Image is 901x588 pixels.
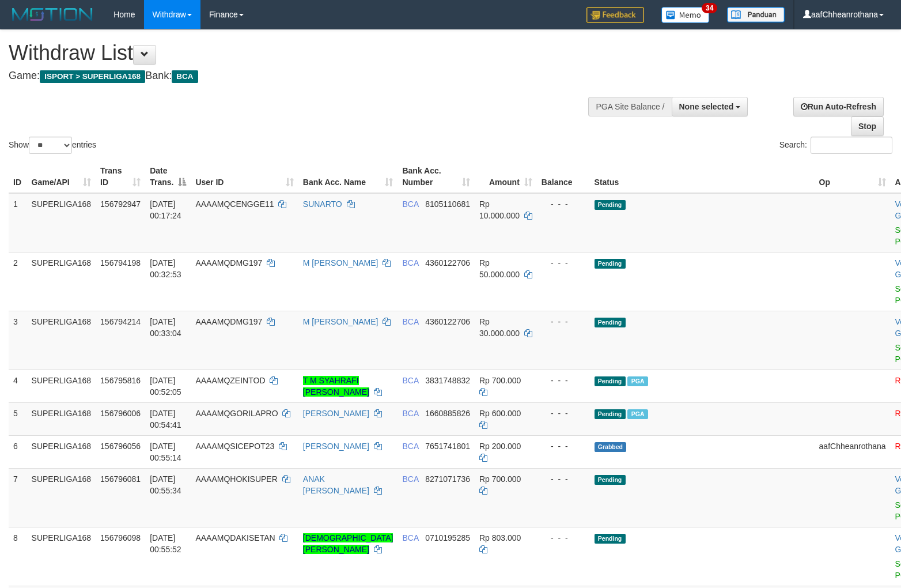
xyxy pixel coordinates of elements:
h4: Game: Bank: [9,70,589,82]
span: [DATE] 00:52:05 [150,376,181,397]
td: SUPERLIGA168 [27,527,96,586]
a: [DEMOGRAPHIC_DATA][PERSON_NAME] [303,533,393,554]
span: 156796056 [100,442,141,451]
span: [DATE] 00:54:41 [150,409,181,429]
th: ID [9,160,27,193]
span: Marked by aafnonsreyleab [627,376,648,386]
span: Pending [595,200,626,210]
td: SUPERLIGA168 [27,435,96,468]
th: User ID: activate to sort column ascending [191,160,298,193]
img: panduan.png [727,7,785,22]
a: ANAK [PERSON_NAME] [303,474,369,495]
div: - - - [542,440,585,452]
span: Rp 50.000.000 [479,258,520,279]
div: - - - [542,532,585,544]
span: 156794198 [100,258,141,267]
input: Search: [811,137,892,154]
span: AAAAMQDAKISETAN [195,533,275,542]
a: Run Auto-Refresh [793,97,884,116]
span: ISPORT > SUPERLIGA168 [40,70,145,83]
span: Rp 10.000.000 [479,199,520,220]
th: Bank Acc. Name: activate to sort column ascending [298,160,398,193]
span: Copy 1660885826 to clipboard [425,409,470,418]
span: BCA [402,533,418,542]
th: Balance [537,160,590,193]
span: Rp 600.000 [479,409,521,418]
span: [DATE] 00:55:14 [150,442,181,462]
div: PGA Site Balance / [588,97,671,116]
label: Show entries [9,137,96,154]
span: AAAAMQHOKISUPER [195,474,277,484]
td: aafChheanrothana [815,435,891,468]
th: Trans ID: activate to sort column ascending [96,160,145,193]
label: Search: [779,137,892,154]
select: Showentries [29,137,72,154]
span: Pending [595,475,626,485]
span: 156795816 [100,376,141,385]
img: Feedback.jpg [586,7,644,23]
td: 1 [9,193,27,252]
span: AAAAMQZEINTOD [195,376,265,385]
span: BCA [402,474,418,484]
span: Copy 8105110681 to clipboard [425,199,470,209]
a: SUNARTO [303,199,342,209]
a: [PERSON_NAME] [303,409,369,418]
span: AAAAMQDMG197 [195,258,262,267]
span: Rp 700.000 [479,474,521,484]
td: 6 [9,435,27,468]
td: 7 [9,468,27,527]
a: M [PERSON_NAME] [303,258,378,267]
div: - - - [542,198,585,210]
span: 156794214 [100,317,141,326]
span: AAAAMQDMG197 [195,317,262,326]
span: Pending [595,534,626,544]
span: Marked by aafnonsreyleab [627,409,648,419]
th: Op: activate to sort column ascending [815,160,891,193]
th: Status [590,160,815,193]
a: T M SYAHRAFI [PERSON_NAME] [303,376,369,397]
td: SUPERLIGA168 [27,370,96,402]
span: Pending [595,376,626,386]
div: - - - [542,473,585,485]
span: AAAAMQGORILAPRO [195,409,278,418]
a: [PERSON_NAME] [303,442,369,451]
span: AAAAMQCENGGE11 [195,199,274,209]
td: SUPERLIGA168 [27,468,96,527]
td: 5 [9,402,27,435]
span: BCA [402,258,418,267]
span: Copy 7651741801 to clipboard [425,442,470,451]
span: Grabbed [595,442,627,452]
span: Rp 700.000 [479,376,521,385]
img: Button%20Memo.svg [661,7,710,23]
span: Copy 3831748832 to clipboard [425,376,470,385]
span: BCA [402,376,418,385]
th: Amount: activate to sort column ascending [475,160,537,193]
div: - - - [542,316,585,327]
span: BCA [172,70,198,83]
span: Copy 0710195285 to clipboard [425,533,470,542]
span: BCA [402,317,418,326]
td: SUPERLIGA168 [27,193,96,252]
span: [DATE] 00:32:53 [150,258,181,279]
th: Bank Acc. Number: activate to sort column ascending [397,160,475,193]
th: Date Trans.: activate to sort column descending [145,160,191,193]
img: MOTION_logo.png [9,6,96,23]
span: [DATE] 00:55:34 [150,474,181,495]
td: 8 [9,527,27,586]
span: BCA [402,199,418,209]
td: 4 [9,370,27,402]
td: SUPERLIGA168 [27,311,96,370]
span: BCA [402,442,418,451]
td: 2 [9,252,27,311]
span: 34 [702,3,717,13]
span: BCA [402,409,418,418]
span: [DATE] 00:55:52 [150,533,181,554]
td: SUPERLIGA168 [27,252,96,311]
span: Rp 30.000.000 [479,317,520,338]
span: [DATE] 00:17:24 [150,199,181,220]
h1: Withdraw List [9,42,589,65]
button: None selected [672,97,748,116]
div: - - - [542,257,585,269]
a: M [PERSON_NAME] [303,317,378,326]
td: 3 [9,311,27,370]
